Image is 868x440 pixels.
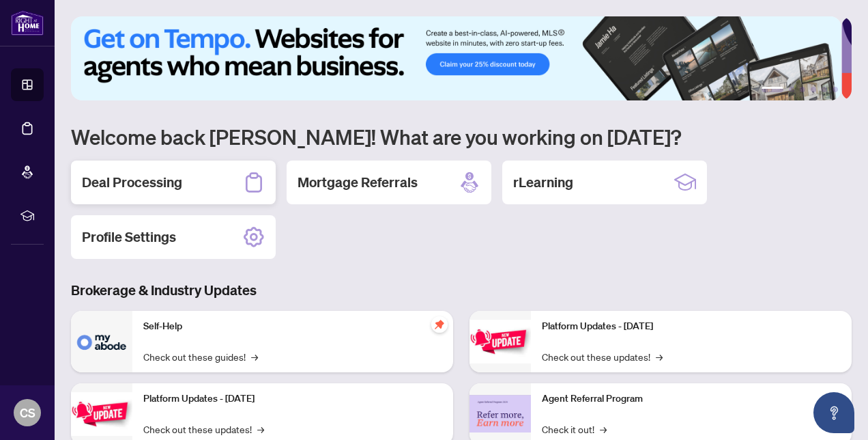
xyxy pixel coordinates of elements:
[762,87,783,92] button: 1
[542,391,841,407] p: Agent Referral Program
[257,422,264,437] span: →
[813,392,854,433] button: Open asap
[600,422,607,437] span: →
[82,173,182,192] h2: Deal Processing
[298,173,418,192] h2: Mortgage Referrals
[469,395,531,432] img: Agent Referral Program
[789,87,794,92] button: 2
[822,87,827,92] button: 5
[251,349,258,364] span: →
[542,349,663,364] a: Check out these updates!→
[656,349,663,364] span: →
[82,228,176,247] h2: Profile Settings
[542,319,841,334] p: Platform Updates - [DATE]
[542,422,607,437] a: Check it out!→
[143,349,258,364] a: Check out these guides!→
[469,320,531,363] img: Platform Updates - June 23, 2025
[71,392,132,435] img: Platform Updates - September 16, 2025
[71,311,132,372] img: Self-Help
[431,316,448,333] span: pushpin
[20,403,35,422] span: CS
[513,173,573,192] h2: rLearning
[71,124,852,150] h1: Welcome back [PERSON_NAME]! What are you working on [DATE]?
[811,87,816,92] button: 4
[71,281,852,300] h3: Brokerage & Industry Updates
[143,319,442,334] p: Self-Help
[800,87,805,92] button: 3
[143,422,264,437] a: Check out these updates!→
[11,10,44,36] img: logo
[833,87,838,92] button: 6
[71,16,841,100] img: Slide 0
[143,391,442,407] p: Platform Updates - [DATE]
